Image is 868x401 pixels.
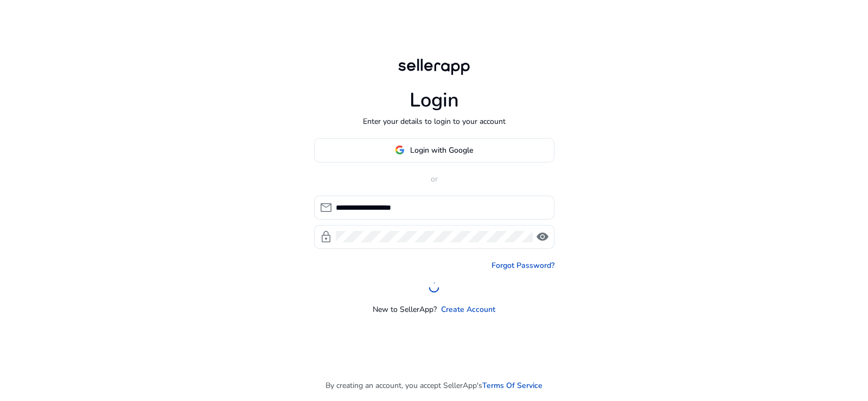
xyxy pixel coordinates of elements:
[320,230,333,243] span: lock
[395,145,405,155] img: google-logo.svg
[373,304,437,315] p: New to SellerApp?
[492,260,554,271] a: Forgot Password?
[441,304,495,315] a: Create Account
[314,138,554,162] button: Login with Google
[314,173,554,185] p: or
[536,230,549,243] span: visibility
[320,201,333,214] span: mail
[482,380,542,391] a: Terms Of Service
[410,89,459,112] h1: Login
[363,116,506,127] p: Enter your details to login to your account
[410,145,473,156] span: Login with Google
